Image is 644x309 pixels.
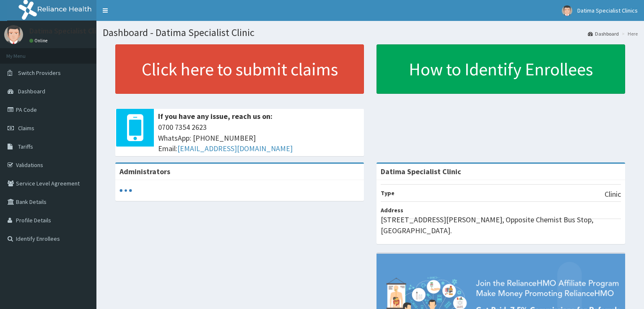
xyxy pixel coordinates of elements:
h1: Dashboard - Datima Specialist Clinic [103,27,638,38]
p: [STREET_ADDRESS][PERSON_NAME], Opposite Chemist Bus Stop, [GEOGRAPHIC_DATA]. [381,214,621,236]
img: User Image [562,5,572,16]
strong: Datima Specialist Clinic [381,167,461,176]
span: Switch Providers [18,69,61,77]
p: Datima Specialist Clinics [29,27,109,35]
span: 0700 7354 2623 WhatsApp: [PHONE_NUMBER] Email: [158,122,360,154]
a: Click here to submit claims [115,44,364,94]
a: Online [29,38,49,44]
p: Clinic [605,189,621,200]
span: Dashboard [18,88,45,95]
span: Datima Specialist Clinics [577,7,638,14]
li: Here [620,30,638,37]
b: Administrators [119,167,170,176]
span: Tariffs [18,143,33,150]
svg: audio-loading [119,184,132,197]
b: Type [381,189,395,197]
span: Claims [18,124,34,132]
b: If you have any issue, reach us on: [158,111,273,121]
a: Dashboard [588,30,619,37]
img: User Image [4,25,23,44]
a: [EMAIL_ADDRESS][DOMAIN_NAME] [177,144,293,153]
b: Address [381,206,403,214]
a: How to Identify Enrollees [377,44,625,94]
